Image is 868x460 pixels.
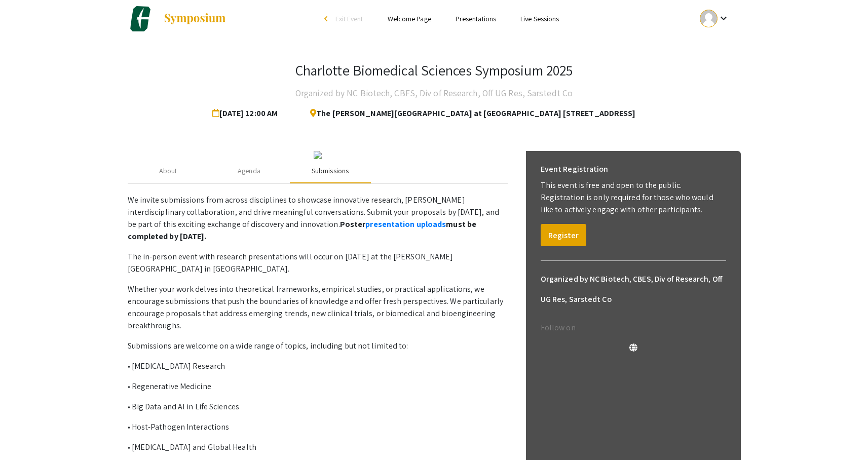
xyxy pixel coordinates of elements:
h6: Organized by NC Biotech, CBES, Div of Research, Off UG Res, Sarstedt Co [541,269,726,310]
img: c1384964-d4cf-4e9d-8fb0-60982fefffba.jpg [314,151,322,159]
p: • Regenerative Medicine [128,380,508,393]
strong: Poster must be completed by [DATE]. [128,219,477,242]
p: Follow on [541,322,726,334]
p: Submissions are welcome on a wide range of topics, including but not limited to: [128,340,508,352]
mat-icon: Expand account dropdown [718,12,730,24]
p: • Big Data and Al in Life Sciences [128,401,508,413]
p: The in-person event with research presentations will occur on [DATE] at the [PERSON_NAME][GEOGRAP... [128,251,508,275]
div: About [159,166,177,176]
button: Register [541,224,586,246]
a: Live Sessions [520,14,559,23]
h3: Charlotte Biomedical Sciences Symposium 2025 [295,62,573,79]
h4: Organized by NC Biotech, CBES, Div of Research, Off UG Res, Sarstedt Co [295,83,573,103]
img: Symposium by ForagerOne [163,13,227,25]
div: arrow_back_ios [324,16,330,22]
a: Charlotte Biomedical Sciences Symposium 2025 [128,6,227,31]
span: Exit Event [335,14,363,23]
p: • Host-Pathogen Interactions [128,421,508,433]
p: Whether your work delves into theoretical frameworks, empirical studies, or practical application... [128,283,508,332]
span: The [PERSON_NAME][GEOGRAPHIC_DATA] at [GEOGRAPHIC_DATA] [STREET_ADDRESS] [302,103,635,124]
button: Expand account dropdown [689,7,740,30]
p: • [MEDICAL_DATA] and Global Health [128,441,508,453]
h6: Event Registration [541,159,609,179]
p: This event is free and open to the public. Registration is only required for those who would like... [541,179,726,216]
a: Welcome Page [388,14,431,23]
p: • [MEDICAL_DATA] Research [128,360,508,372]
a: Presentations [456,14,496,23]
img: Charlotte Biomedical Sciences Symposium 2025 [128,6,153,31]
span: [DATE] 12:00 AM [212,103,282,124]
a: presentation uploads [365,219,446,229]
div: Submissions [312,166,349,176]
iframe: Chat [8,414,43,452]
div: Agenda [238,166,260,176]
p: We invite submissions from across disciplines to showcase innovative research, [PERSON_NAME] inte... [128,194,508,243]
